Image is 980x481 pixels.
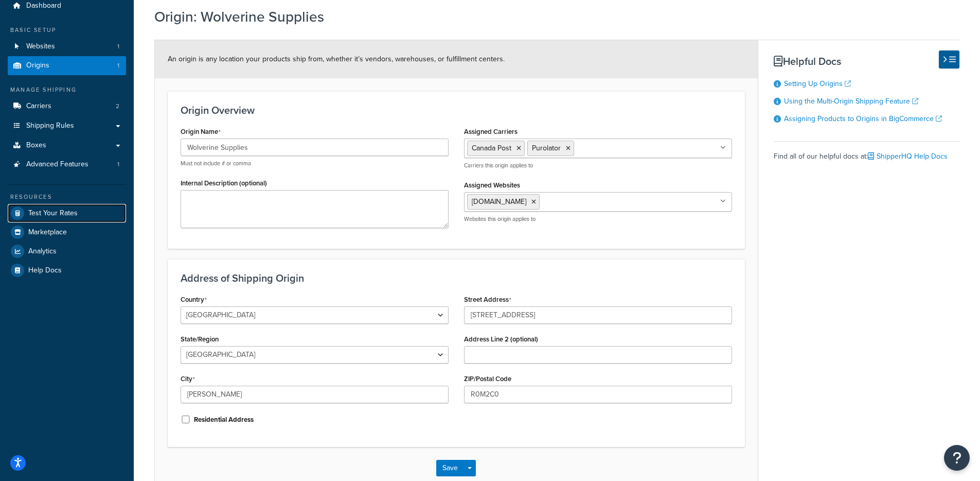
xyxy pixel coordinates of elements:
[8,56,126,75] a: Origins1
[8,56,126,75] li: Origins
[472,143,511,153] span: Canada Post
[464,375,511,383] label: ZIP/Postal Code
[944,445,970,471] button: Open Resource Center
[8,223,126,242] a: Marketplace
[464,215,732,223] p: Websites this origin applies to
[117,42,119,51] span: 1
[464,162,732,169] p: Carriers this origin applies to
[26,122,74,130] span: Shipping Rules
[939,50,959,68] button: Hide Help Docs
[784,78,851,89] a: Setting Up Origins
[8,193,126,201] div: Resources
[28,247,57,256] span: Analytics
[464,128,518,135] label: Assigned Carriers
[464,296,511,304] label: Street Address
[8,155,126,174] a: Advanced Features1
[181,105,732,116] h3: Origin Overview
[181,375,195,383] label: City
[117,61,119,70] span: 1
[784,96,918,107] a: Using the Multi-Origin Shipping Feature
[8,261,126,280] a: Help Docs
[28,266,62,275] span: Help Docs
[26,141,46,150] span: Boxes
[8,97,126,116] li: Carriers
[26,160,88,169] span: Advanced Features
[8,85,126,94] div: Manage Shipping
[116,102,119,111] span: 2
[774,141,959,164] div: Find all of our helpful docs at:
[532,143,561,153] span: Purolator
[168,54,505,64] span: An origin is any location your products ship from, whether it’s vendors, warehouses, or fulfillme...
[181,128,221,136] label: Origin Name
[26,42,55,51] span: Websites
[181,335,219,343] label: State/Region
[181,179,267,187] label: Internal Description (optional)
[28,228,67,237] span: Marketplace
[464,181,520,189] label: Assigned Websites
[181,160,449,167] p: Must not include # or comma
[28,209,78,218] span: Test Your Rates
[154,7,947,27] h1: Origin: Wolverine Supplies
[181,296,207,304] label: Country
[8,242,126,261] a: Analytics
[8,204,126,222] a: Test Your Rates
[26,2,61,10] span: Dashboard
[8,136,126,155] a: Boxes
[26,102,51,111] span: Carriers
[26,61,49,70] span: Origins
[774,56,959,67] h3: Helpful Docs
[868,151,948,162] a: ShipperHQ Help Docs
[8,116,126,135] a: Shipping Rules
[8,155,126,174] li: Advanced Features
[194,415,254,424] label: Residential Address
[181,272,732,284] h3: Address of Shipping Origin
[117,160,119,169] span: 1
[464,335,538,343] label: Address Line 2 (optional)
[784,113,942,124] a: Assigning Products to Origins in BigCommerce
[472,196,526,207] span: [DOMAIN_NAME]
[8,97,126,116] a: Carriers2
[8,37,126,56] a: Websites1
[8,26,126,35] div: Basic Setup
[436,460,464,476] button: Save
[8,37,126,56] li: Websites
